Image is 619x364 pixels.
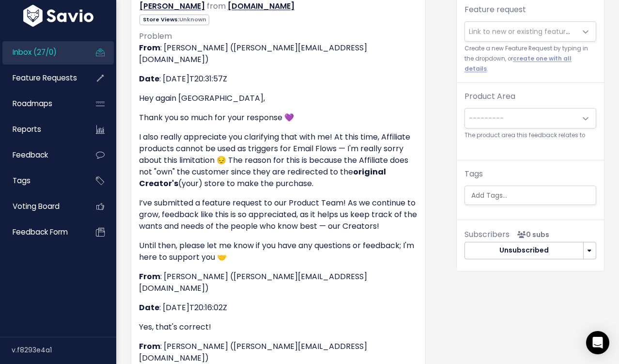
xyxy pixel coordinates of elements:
span: Link to new or existing feature request... [469,27,603,36]
button: Unsubscribed [464,242,584,259]
a: Feedback [2,144,80,166]
p: I also really appreciate you clarifying that with me! At this time, Affiliate products cannot be ... [139,131,418,190]
span: Feedback form [13,227,68,237]
strong: original Creator's [139,166,386,189]
span: Store Views: [139,15,209,25]
span: --------- [469,113,504,123]
a: [DOMAIN_NAME] [228,0,294,12]
p: Hey again [GEOGRAPHIC_DATA], [139,93,418,104]
a: Feedback form [2,221,80,243]
strong: From [139,42,160,53]
a: Tags [2,170,80,192]
span: from [207,0,226,12]
label: Tags [464,168,483,180]
span: Feedback [13,150,48,160]
small: Create a new Feature Request by typing in the dropdown, or . [464,44,596,75]
span: <p><strong>Subscribers</strong><br><br> No subscribers yet<br> </p> [513,230,549,239]
a: Inbox (27/0) [2,41,80,63]
span: Reports [13,124,41,134]
label: Product Area [464,91,515,102]
p: : [PERSON_NAME] ([PERSON_NAME][EMAIL_ADDRESS][DOMAIN_NAME]) [139,341,418,364]
p: : [DATE]T20:31:57Z [139,73,418,85]
a: create one with all details [464,55,572,73]
strong: Date [139,73,159,84]
p: I’ve submitted a feature request to our Product Team! As we continue to grow, feedback like this ... [139,197,418,232]
strong: Date [139,302,159,313]
p: Yes, that's correct! [139,321,418,333]
span: Voting Board [13,201,60,211]
p: Thank you so much for your response 💜 [139,112,418,124]
a: Roadmaps [2,93,80,115]
strong: From [139,271,160,282]
a: [PERSON_NAME] [139,0,205,12]
p: : [PERSON_NAME] ([PERSON_NAME][EMAIL_ADDRESS][DOMAIN_NAME]) [139,42,418,65]
p: Until then, please let me know if you have any questions or feedback; I'm here to support you 🤝 [139,240,418,263]
a: Reports [2,118,80,141]
p: : [DATE]T20:16:02Z [139,302,418,314]
p: : [PERSON_NAME] ([PERSON_NAME][EMAIL_ADDRESS][DOMAIN_NAME]) [139,271,418,294]
span: Subscribers [464,229,510,240]
a: Voting Board [2,195,80,218]
label: Feature request [464,4,526,16]
div: v.f8293e4a1 [12,337,116,363]
small: The product area this feedback relates to [464,130,596,141]
strong: From [139,341,160,352]
img: logo-white.9d6f32f41409.svg [21,5,96,27]
span: Feature Requests [13,73,77,83]
span: Tags [13,175,31,186]
a: Feature Requests [2,67,80,89]
span: Roadmaps [13,98,52,109]
div: Open Intercom Messenger [586,331,609,354]
span: Unknown [179,16,206,23]
span: Problem [139,31,172,42]
input: Add Tags... [467,190,598,201]
span: Inbox (27/0) [13,47,57,57]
